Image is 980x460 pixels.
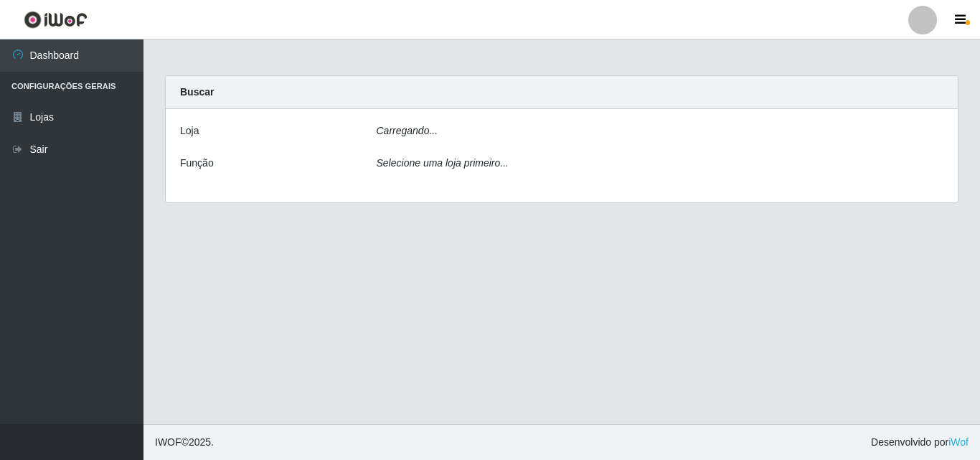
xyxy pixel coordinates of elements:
[24,11,88,29] img: CoreUI Logo
[155,436,182,448] span: IWOF
[948,436,969,448] a: iWof
[180,86,214,98] strong: Buscar
[155,435,214,450] span: © 2025 .
[180,123,199,139] label: Loja
[377,157,509,169] i: Selecione uma loja primeiro...
[377,125,438,136] i: Carregando...
[180,156,214,171] label: Função
[871,435,969,450] span: Desenvolvido por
